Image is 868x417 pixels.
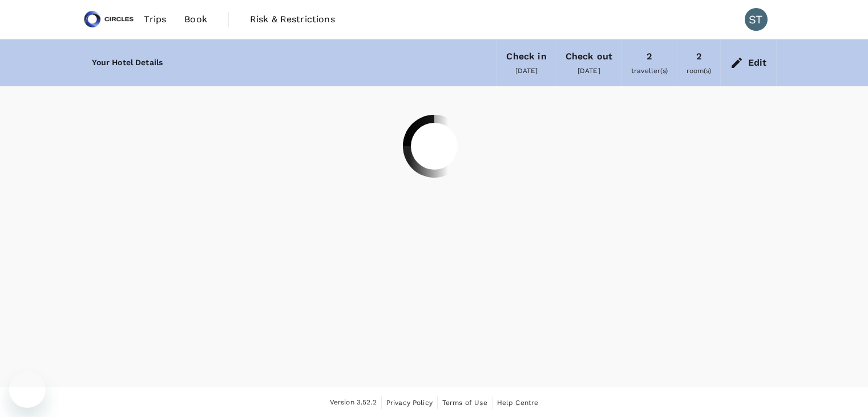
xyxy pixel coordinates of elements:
iframe: Button to launch messaging window [9,371,46,408]
span: Help Centre [497,399,539,407]
div: Check in [506,49,546,65]
div: 2 [647,49,652,65]
div: Check out [566,49,612,65]
div: Edit [748,55,767,71]
span: Version 3.52.2 [330,397,377,408]
span: traveller(s) [631,67,668,75]
span: [DATE] [578,67,600,75]
div: 2 [696,49,701,65]
div: ST [745,8,768,31]
span: Terms of Use [442,399,487,407]
span: Risk & Restrictions [250,13,335,26]
a: Terms of Use [442,396,487,409]
span: Privacy Policy [386,399,433,407]
span: [DATE] [515,67,538,75]
span: Trips [144,13,166,26]
a: Help Centre [497,396,539,409]
img: Circles [83,7,135,32]
span: room(s) [687,67,711,75]
span: Book [184,13,207,26]
a: Privacy Policy [386,396,433,409]
h6: Your Hotel Details [92,57,163,69]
